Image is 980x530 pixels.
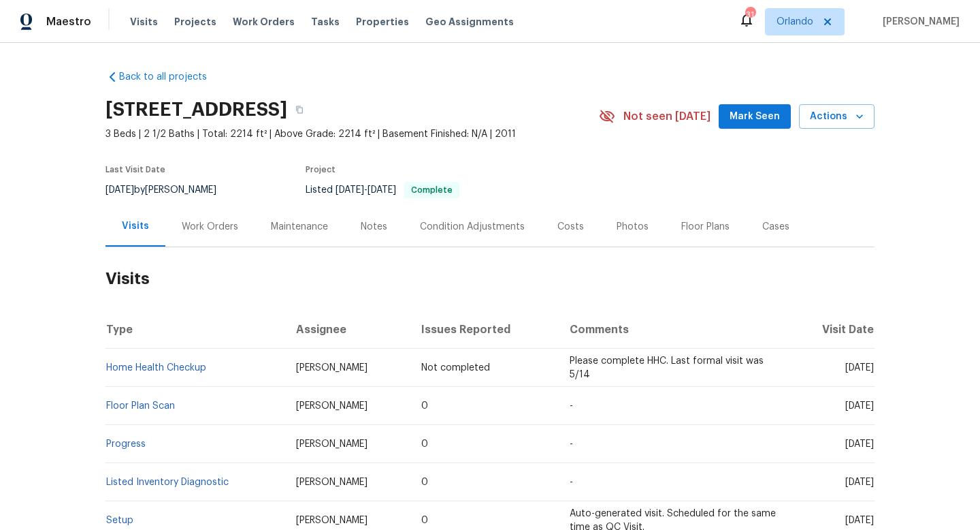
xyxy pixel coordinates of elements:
[105,247,875,311] h2: Visits
[296,363,367,373] span: [PERSON_NAME]
[799,104,875,129] button: Actions
[105,70,236,84] a: Back to all projects
[420,220,525,234] div: Condition Adjustments
[106,439,146,449] a: Progress
[356,15,409,29] span: Properties
[174,15,216,29] span: Projects
[810,108,864,125] span: Actions
[570,356,764,379] span: Please complete HHC. Last formal visit was 5/14
[105,185,134,195] span: [DATE]
[287,97,312,122] button: Copy Address
[105,103,287,116] h2: [STREET_ADDRESS]
[106,363,206,373] a: Home Health Checkup
[559,311,789,349] th: Comments
[296,401,367,411] span: [PERSON_NAME]
[421,401,428,411] span: 0
[105,166,165,174] span: Last Visit Date
[306,166,336,174] span: Project
[105,182,233,198] div: by [PERSON_NAME]
[762,220,789,234] div: Cases
[296,516,367,525] span: [PERSON_NAME]
[296,478,367,487] span: [PERSON_NAME]
[311,17,340,27] span: Tasks
[845,478,874,487] span: [DATE]
[421,478,428,487] span: 0
[296,439,367,449] span: [PERSON_NAME]
[406,186,458,194] span: Complete
[845,516,874,525] span: [DATE]
[425,15,514,29] span: Geo Assignments
[681,220,730,234] div: Floor Plans
[182,220,238,234] div: Work Orders
[730,108,780,125] span: Mark Seen
[361,220,387,234] div: Notes
[719,104,791,129] button: Mark Seen
[122,219,149,233] div: Visits
[421,439,428,449] span: 0
[877,15,960,29] span: [PERSON_NAME]
[845,401,874,411] span: [DATE]
[570,478,573,487] span: -
[745,8,755,22] div: 31
[336,185,364,195] span: [DATE]
[46,15,91,29] span: Maestro
[623,110,710,123] span: Not seen [DATE]
[421,363,490,373] span: Not completed
[233,15,295,29] span: Work Orders
[106,516,133,525] a: Setup
[421,516,428,525] span: 0
[557,220,584,234] div: Costs
[789,311,875,349] th: Visit Date
[617,220,649,234] div: Photos
[306,185,459,195] span: Listed
[410,311,559,349] th: Issues Reported
[130,15,158,29] span: Visits
[570,439,573,449] span: -
[106,401,175,411] a: Floor Plan Scan
[105,127,599,141] span: 3 Beds | 2 1/2 Baths | Total: 2214 ft² | Above Grade: 2214 ft² | Basement Finished: N/A | 2011
[570,401,573,411] span: -
[336,185,396,195] span: -
[845,363,874,373] span: [DATE]
[285,311,410,349] th: Assignee
[367,185,396,195] span: [DATE]
[845,439,874,449] span: [DATE]
[106,478,229,487] a: Listed Inventory Diagnostic
[105,311,285,349] th: Type
[777,15,813,29] span: Orlando
[271,220,328,234] div: Maintenance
